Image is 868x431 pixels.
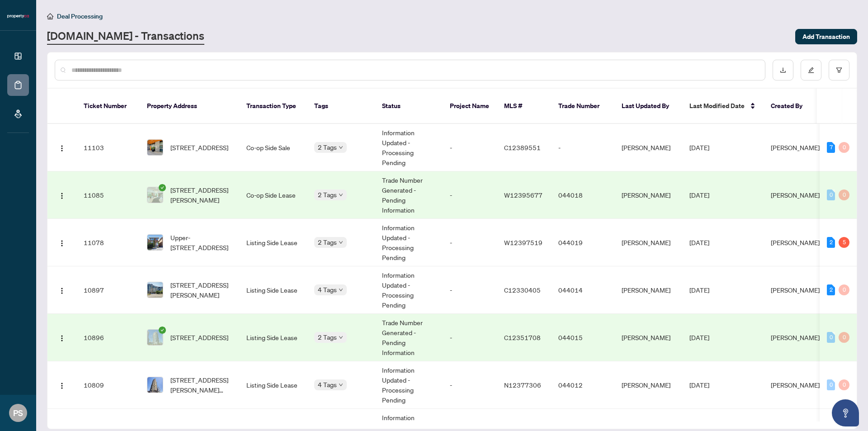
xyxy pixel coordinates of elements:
td: - [443,219,497,266]
div: 7 [827,142,835,153]
span: [PERSON_NAME] [771,191,820,199]
span: C12389551 [504,143,541,152]
th: Tags [307,89,375,124]
th: Transaction Type [239,89,307,124]
td: Information Updated - Processing Pending [375,219,443,266]
th: Trade Number [551,89,614,124]
span: Last Modified Date [689,101,745,111]
span: [DATE] [689,381,709,389]
span: down [339,193,343,197]
span: W12397519 [504,238,542,246]
div: 2 [827,284,835,295]
td: Information Updated - Processing Pending [375,361,443,409]
td: Co-op Side Lease [239,171,307,219]
img: Logo [58,335,66,342]
img: thumbnail-img [147,235,163,250]
span: [DATE] [689,191,709,199]
td: 11085 [76,171,140,219]
th: MLS # [497,89,551,124]
div: 0 [839,189,849,200]
td: 10896 [76,314,140,361]
div: 5 [839,237,849,248]
span: check-circle [159,184,166,191]
th: Created By [764,89,818,124]
a: [DOMAIN_NAME] - Transactions [47,28,204,45]
td: 044018 [551,171,614,219]
span: 4 Tags [318,379,337,390]
td: - [551,124,614,171]
th: Project Name [443,89,497,124]
div: 0 [827,332,835,343]
th: Last Modified Date [682,89,764,124]
div: 0 [839,142,849,153]
td: [PERSON_NAME] [614,124,682,171]
span: download [780,67,786,73]
td: 044012 [551,361,614,409]
button: Logo [55,330,69,345]
td: Listing Side Lease [239,314,307,361]
td: - [443,314,497,361]
span: Deal Processing [57,12,103,20]
th: Status [375,89,443,124]
img: logo [7,14,29,19]
span: 4 Tags [318,284,337,295]
img: thumbnail-img [147,377,163,393]
td: [PERSON_NAME] [614,314,682,361]
td: [PERSON_NAME] [614,219,682,266]
td: - [443,266,497,314]
span: down [339,145,343,150]
div: 0 [839,379,849,390]
td: Information Updated - Processing Pending [375,266,443,314]
span: C12330405 [504,286,541,294]
span: [DATE] [689,333,709,341]
span: 2 Tags [318,142,337,152]
td: 11078 [76,219,140,266]
span: [DATE] [689,143,709,152]
img: Logo [58,287,66,294]
td: Listing Side Lease [239,219,307,266]
div: 0 [827,379,835,390]
td: Listing Side Lease [239,361,307,409]
img: Logo [58,145,66,152]
td: - [443,361,497,409]
span: [DATE] [689,238,709,246]
button: Logo [55,378,69,392]
button: download [773,60,793,81]
button: Logo [55,188,69,202]
img: thumbnail-img [147,282,163,298]
button: Open asap [832,399,859,426]
button: Add Transaction [795,29,857,44]
button: Logo [55,140,69,155]
td: Trade Number Generated - Pending Information [375,314,443,361]
td: Co-op Side Sale [239,124,307,171]
button: edit [801,60,821,81]
span: W12395677 [504,191,542,199]
span: [STREET_ADDRESS][PERSON_NAME] [170,185,232,205]
div: 0 [839,284,849,295]
td: [PERSON_NAME] [614,171,682,219]
td: 10897 [76,266,140,314]
img: Logo [58,240,66,247]
td: [PERSON_NAME] [614,361,682,409]
span: [STREET_ADDRESS][PERSON_NAME] [170,280,232,300]
span: Upper-[STREET_ADDRESS] [170,232,232,252]
span: edit [808,67,814,73]
td: 044019 [551,219,614,266]
td: 10809 [76,361,140,409]
span: filter [836,67,842,73]
td: Trade Number Generated - Pending Information [375,171,443,219]
span: [STREET_ADDRESS] [170,142,228,152]
span: N12377306 [504,381,541,389]
span: [STREET_ADDRESS] [170,332,228,342]
td: 044015 [551,314,614,361]
span: C12351708 [504,333,541,341]
img: Logo [58,192,66,199]
td: Information Updated - Processing Pending [375,124,443,171]
span: Add Transaction [802,29,850,44]
div: 2 [827,237,835,248]
img: thumbnail-img [147,187,163,203]
td: - [443,124,497,171]
span: 2 Tags [318,189,337,200]
span: down [339,240,343,245]
th: Ticket Number [76,89,140,124]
